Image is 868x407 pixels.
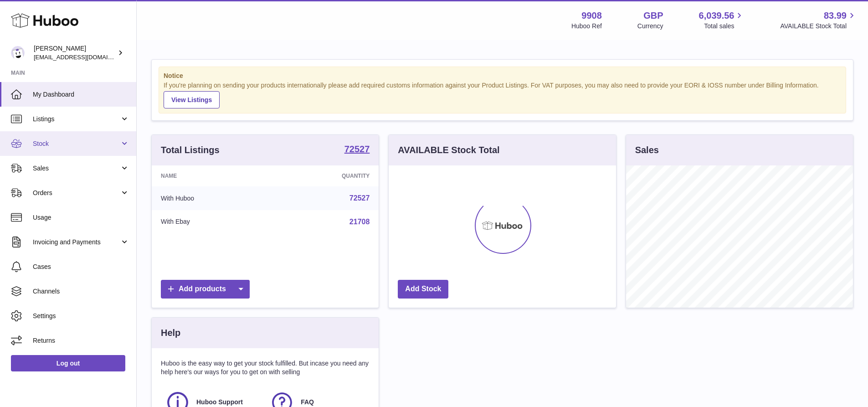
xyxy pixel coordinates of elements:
[33,115,120,124] span: Listings
[161,144,220,156] h3: Total Listings
[33,90,129,99] span: My Dashboard
[161,359,370,376] p: Huboo is the easy way to get your stock fulfilled. But incase you need any help here's our ways f...
[164,72,841,80] strong: Notice
[152,210,272,234] td: With Ebay
[272,165,379,186] th: Quantity
[152,165,272,186] th: Name
[571,22,602,31] div: Huboo Ref
[33,287,129,296] span: Channels
[34,44,116,62] div: [PERSON_NAME]
[33,139,120,148] span: Stock
[161,327,180,339] h3: Help
[34,53,134,61] span: [EMAIL_ADDRESS][DOMAIN_NAME]
[704,22,745,31] span: Total sales
[301,398,314,407] span: FAQ
[33,263,129,271] span: Cases
[11,355,125,371] a: Log out
[196,398,243,407] span: Huboo Support
[33,312,129,320] span: Settings
[581,10,602,22] strong: 9908
[780,10,857,31] a: 83.99 AVAILABLE Stock Total
[699,10,745,31] a: 6,039.56 Total sales
[33,336,129,345] span: Returns
[637,22,663,31] div: Currency
[344,144,370,154] strong: 72527
[164,81,841,108] div: If you're planning on sending your products internationally please add required customs informati...
[398,280,448,299] a: Add Stock
[33,189,120,197] span: Orders
[164,91,220,108] a: View Listings
[33,238,120,247] span: Invoicing and Payments
[635,144,659,156] h3: Sales
[152,186,272,210] td: With Huboo
[349,218,370,226] a: 21708
[344,144,370,155] a: 72527
[699,10,734,22] span: 6,039.56
[161,280,250,299] a: Add products
[780,22,857,31] span: AVAILABLE Stock Total
[824,10,847,22] span: 83.99
[349,194,370,202] a: 72527
[11,46,25,60] img: tbcollectables@hotmail.co.uk
[33,213,129,222] span: Usage
[33,164,120,173] span: Sales
[643,10,663,22] strong: GBP
[398,144,499,156] h3: AVAILABLE Stock Total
